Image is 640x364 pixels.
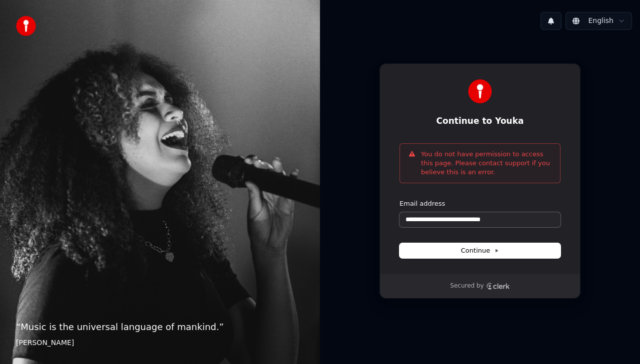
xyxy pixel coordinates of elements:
img: Youka [468,79,492,103]
p: You do not have permission to access this page. Please contact support if you believe this is an ... [421,150,552,177]
label: Email address [399,199,445,208]
button: Continue [399,243,560,258]
a: Clerk logo [486,283,510,290]
h1: Continue to Youka [399,115,560,127]
footer: [PERSON_NAME] [16,338,304,348]
img: youka [16,16,36,36]
span: Continue [461,246,499,255]
p: Secured by [450,282,483,290]
p: “ Music is the universal language of mankind. ” [16,320,304,334]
